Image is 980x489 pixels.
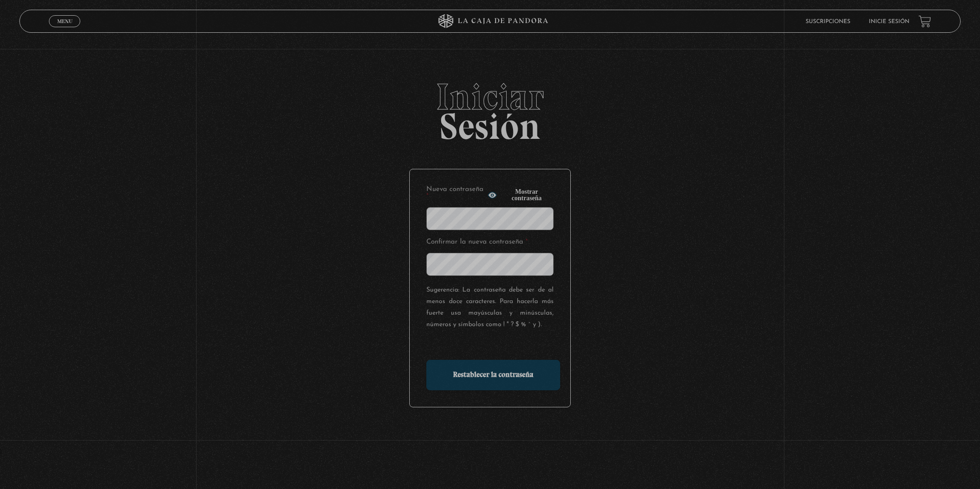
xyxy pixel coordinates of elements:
[526,239,528,245] abbr: Campo obligatorio
[869,19,909,24] a: Inicie sesión
[426,284,554,331] p: Sugerencia: La contraseña debe ser de al menos doce caracteres. Para hacerla más fuerte usa mayús...
[806,19,850,24] a: Suscripciones
[500,189,554,202] span: Mostrar contraseña
[57,18,72,24] span: Menu
[426,360,560,390] input: Restablecer la contraseña
[919,15,931,28] a: View your shopping cart
[19,78,960,137] h2: Sesión
[426,193,429,200] abbr: Campo obligatorio
[426,239,554,245] label: Confirmar la nueva contraseña
[488,189,554,202] button: Mostrar contraseña
[19,78,960,115] span: Iniciar
[426,186,488,200] label: Nueva contraseña
[54,26,76,33] span: Cerrar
